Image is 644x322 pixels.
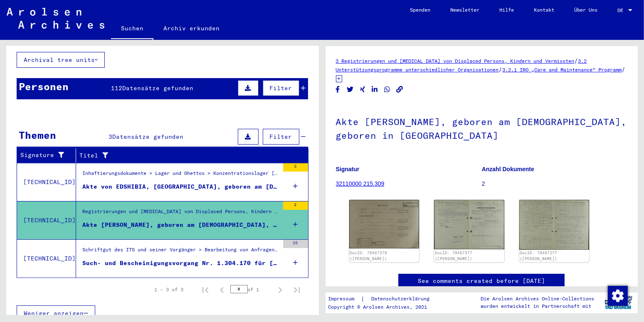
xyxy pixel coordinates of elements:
[608,286,628,306] img: Zustimmung ändern
[79,149,300,162] div: Titel
[503,66,622,73] a: 3.2.1 IRO „Care and Maintenance“ Programm
[20,149,78,162] div: Signature
[155,286,184,293] div: 1 – 3 of 3
[82,182,279,191] div: Akte von EDSHIBIA, [GEOGRAPHIC_DATA], geboren am [DEMOGRAPHIC_DATA], geboren in [GEOGRAPHIC_DATA]...
[575,57,578,64] span: /
[482,166,534,172] b: Anzahl Dokumente
[336,58,575,64] a: 3 Registrierungen und [MEDICAL_DATA] von Displaced Persons, Kindern und Vermissten
[230,285,272,293] div: of 1
[520,251,557,261] a: DocID: 79467377 ([PERSON_NAME])
[617,7,627,13] span: DE
[482,179,627,188] p: 2
[82,246,279,258] div: Schriftgut des ITS und seiner Vorgänger > Bearbeitung von Anfragen > Fallbezogene [MEDICAL_DATA] ...
[607,285,627,305] div: Zustimmung ändern
[435,251,472,261] a: DocID: 79467377 ([PERSON_NAME])
[481,295,594,302] p: Die Arolsen Archives Online-Collections
[336,166,360,172] b: Signatur
[418,277,545,285] a: See comments created before [DATE]
[20,151,69,160] div: Signature
[328,295,361,303] a: Impressum
[272,281,289,298] button: Next page
[519,200,590,249] img: 002.jpg
[214,281,230,298] button: Previous page
[289,281,305,298] button: Last page
[328,303,439,311] p: Copyright © Arolsen Archives, 2021
[82,221,279,229] div: Akte [PERSON_NAME], geboren am [DEMOGRAPHIC_DATA], geboren in [GEOGRAPHIC_DATA]
[197,281,214,298] button: First page
[383,84,392,95] button: Share on WhatsApp
[17,305,95,321] button: Weniger anzeigen
[122,84,193,92] span: Datensätze gefunden
[365,295,439,303] a: Datenschutzerklärung
[270,84,292,92] span: Filter
[19,79,69,94] div: Personen
[82,170,279,181] div: Inhaftierungsdokumente > Lager und Ghettos > Konzentrationslager [GEOGRAPHIC_DATA] > Individuelle...
[17,239,76,278] td: [TECHNICAL_ID]
[111,18,153,40] a: Suchen
[270,133,292,140] span: Filter
[82,259,279,268] div: Such- und Bescheinigungsvorgang Nr. 1.304.170 für [PERSON_NAME] geboren [DEMOGRAPHIC_DATA]
[499,66,503,73] span: /
[7,8,104,29] img: Arolsen_neg.svg
[17,52,105,68] button: Archival tree units
[358,84,367,95] button: Share on Xing
[153,18,229,38] a: Archiv erkunden
[79,151,292,160] div: Titel
[24,310,84,317] span: Weniger anzeigen
[622,66,626,73] span: /
[346,84,355,95] button: Share on Twitter
[395,84,404,95] button: Copy link
[333,84,342,95] button: Share on Facebook
[336,103,628,153] h1: Akte [PERSON_NAME], geboren am [DEMOGRAPHIC_DATA], geboren in [GEOGRAPHIC_DATA]
[349,200,419,248] img: 001.jpg
[481,302,594,310] p: wurden entwickelt in Partnerschaft mit
[263,129,299,145] button: Filter
[82,208,279,219] div: Registrierungen und [MEDICAL_DATA] von Displaced Persons, Kindern und Vermissten > Unterstützungs...
[603,292,634,313] img: yv_logo.png
[336,180,385,187] a: 32110000 215.309
[328,295,439,303] div: |
[263,80,299,96] button: Filter
[350,251,387,261] a: DocID: 79467376 ([PERSON_NAME])
[111,84,122,92] span: 112
[434,200,504,249] img: 001.jpg
[370,84,379,95] button: Share on LinkedIn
